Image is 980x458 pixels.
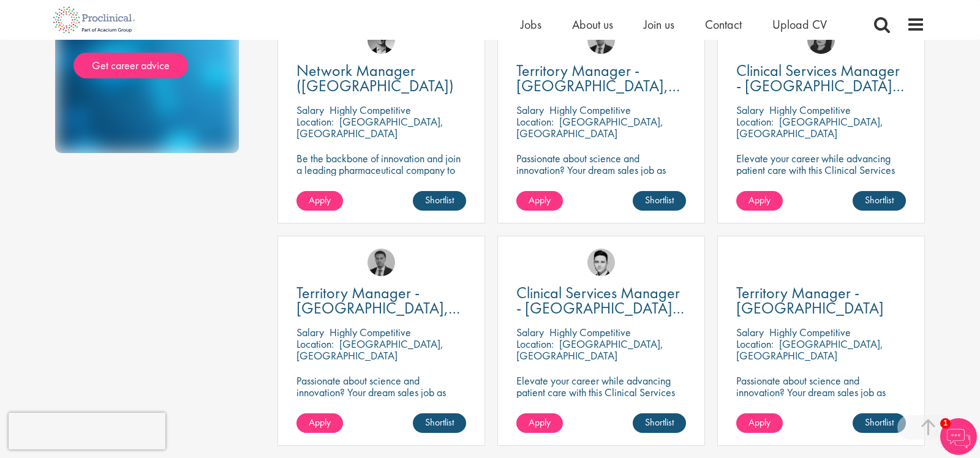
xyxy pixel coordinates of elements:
[73,53,188,78] a: Get career advice
[853,413,906,433] a: Shortlist
[516,325,544,339] span: Salary
[413,191,466,211] a: Shortlist
[748,193,771,206] span: Apply
[940,418,951,429] span: 1
[529,416,551,429] span: Apply
[296,60,454,96] span: Network Manager ([GEOGRAPHIC_DATA])
[587,26,615,54] img: Carl Gbolade
[736,285,906,316] a: Territory Manager - [GEOGRAPHIC_DATA]
[853,191,906,211] a: Shortlist
[296,337,443,362] p: [GEOGRAPHIC_DATA], [GEOGRAPHIC_DATA]
[769,325,851,339] p: Highly Competitive
[736,60,904,111] span: Clinical Services Manager - [GEOGRAPHIC_DATA], [GEOGRAPHIC_DATA]
[296,63,466,94] a: Network Manager ([GEOGRAPHIC_DATA])
[296,114,334,129] span: Location:
[296,337,334,351] span: Location:
[736,152,906,199] p: Elevate your career while advancing patient care with this Clinical Services Manager position wit...
[516,337,663,362] p: [GEOGRAPHIC_DATA], [GEOGRAPHIC_DATA]
[309,416,331,429] span: Apply
[516,114,554,129] span: Location:
[516,282,684,349] span: Clinical Services Manager - [GEOGRAPHIC_DATA], [GEOGRAPHIC_DATA], [GEOGRAPHIC_DATA]
[736,114,774,129] span: Location:
[516,285,686,316] a: Clinical Services Manager - [GEOGRAPHIC_DATA], [GEOGRAPHIC_DATA], [GEOGRAPHIC_DATA]
[296,191,343,211] a: Apply
[516,191,563,211] a: Apply
[521,17,541,32] a: Jobs
[736,114,883,140] p: [GEOGRAPHIC_DATA], [GEOGRAPHIC_DATA]
[9,413,165,449] iframe: reCAPTCHA
[309,193,331,206] span: Apply
[633,413,686,433] a: Shortlist
[529,193,551,206] span: Apply
[413,413,466,433] a: Shortlist
[807,26,835,54] img: Anna Klemencic
[516,63,686,94] a: Territory Manager - [GEOGRAPHIC_DATA], [GEOGRAPHIC_DATA]
[736,413,783,433] a: Apply
[330,325,411,339] p: Highly Competitive
[296,103,324,117] span: Salary
[296,375,466,410] p: Passionate about science and innovation? Your dream sales job as Territory Manager awaits!
[330,103,411,117] p: Highly Competitive
[516,114,663,140] p: [GEOGRAPHIC_DATA], [GEOGRAPHIC_DATA]
[549,325,631,339] p: Highly Competitive
[296,325,324,339] span: Salary
[296,114,443,140] p: [GEOGRAPHIC_DATA], [GEOGRAPHIC_DATA]
[772,17,827,32] a: Upload CV
[736,337,883,362] p: [GEOGRAPHIC_DATA], [GEOGRAPHIC_DATA]
[516,375,686,421] p: Elevate your career while advancing patient care with this Clinical Services Manager position wit...
[736,282,884,318] span: Territory Manager - [GEOGRAPHIC_DATA]
[296,413,343,433] a: Apply
[736,191,783,211] a: Apply
[516,103,544,117] span: Salary
[516,337,554,351] span: Location:
[296,282,460,334] span: Territory Manager - [GEOGRAPHIC_DATA], [GEOGRAPHIC_DATA]
[516,60,680,111] span: Territory Manager - [GEOGRAPHIC_DATA], [GEOGRAPHIC_DATA]
[296,285,466,316] a: Territory Manager - [GEOGRAPHIC_DATA], [GEOGRAPHIC_DATA]
[367,26,395,54] img: Max Slevogt
[748,416,771,429] span: Apply
[587,249,615,276] img: Connor Lynes
[940,418,977,455] img: Chatbot
[736,63,906,94] a: Clinical Services Manager - [GEOGRAPHIC_DATA], [GEOGRAPHIC_DATA]
[296,152,466,199] p: Be the backbone of innovation and join a leading pharmaceutical company to help keep life-changin...
[572,17,613,32] a: About us
[769,103,851,117] p: Highly Competitive
[633,191,686,211] a: Shortlist
[516,152,686,187] p: Passionate about science and innovation? Your dream sales job as Territory Manager awaits!
[736,337,774,351] span: Location:
[736,325,764,339] span: Salary
[516,413,563,433] a: Apply
[367,249,395,276] img: Carl Gbolade
[705,17,742,32] a: Contact
[736,375,906,410] p: Passionate about science and innovation? Your dream sales job as Territory Manager awaits!
[549,103,631,117] p: Highly Competitive
[644,17,674,32] a: Join us
[736,103,764,117] span: Salary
